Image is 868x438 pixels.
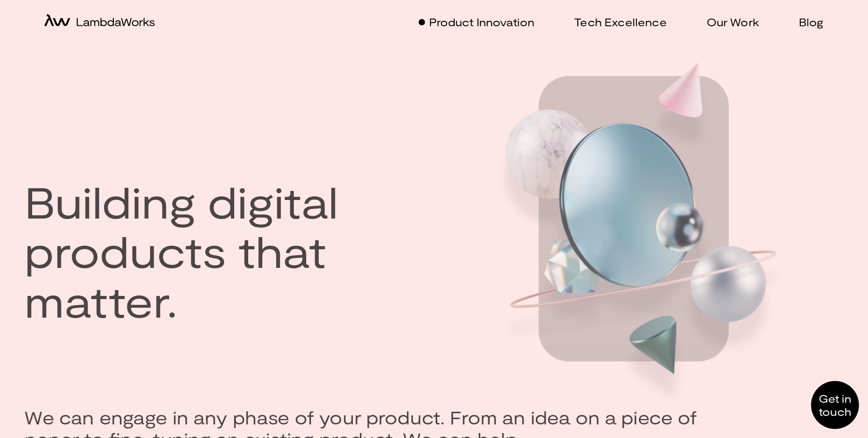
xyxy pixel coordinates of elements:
p: Tech Excellence [574,15,666,29]
h1: Building digital products that matter. [24,176,486,325]
img: Hero image web [486,59,790,401]
a: home-icon [44,14,155,30]
a: Product Innovation [418,15,534,29]
p: Our Work [707,15,759,29]
p: Blog [799,15,824,29]
a: Tech Excellence [563,15,666,29]
p: Product Innovation [429,15,534,29]
a: Blog [788,15,824,29]
a: Our Work [696,15,759,29]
